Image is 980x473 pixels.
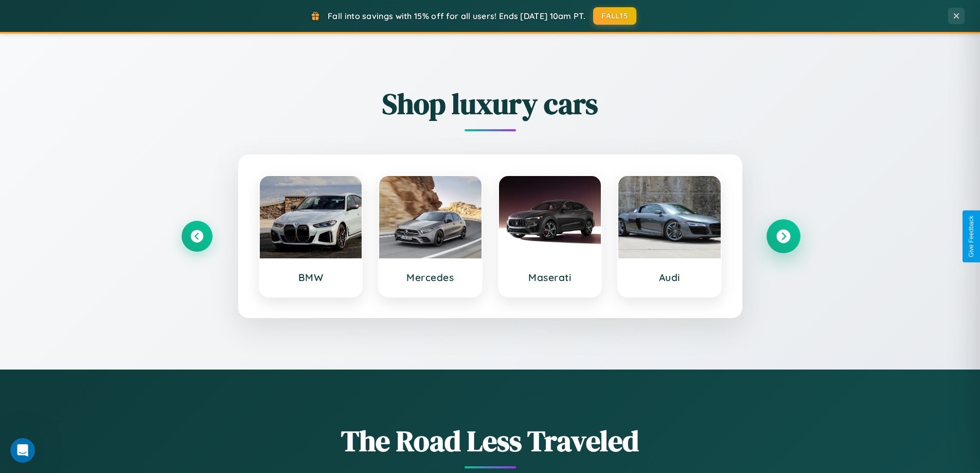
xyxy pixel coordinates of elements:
h3: Maserati [509,271,591,284]
button: FALL15 [593,7,636,25]
span: Fall into savings with 15% off for all users! Ends [DATE] 10am PT. [328,11,585,21]
iframe: Intercom live chat [10,438,35,463]
h3: BMW [270,271,352,284]
h3: Mercedes [389,271,471,284]
h3: Audi [629,271,710,284]
h1: The Road Less Traveled [182,421,799,461]
h2: Shop luxury cars [182,84,799,124]
div: Give Feedback [968,216,975,257]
